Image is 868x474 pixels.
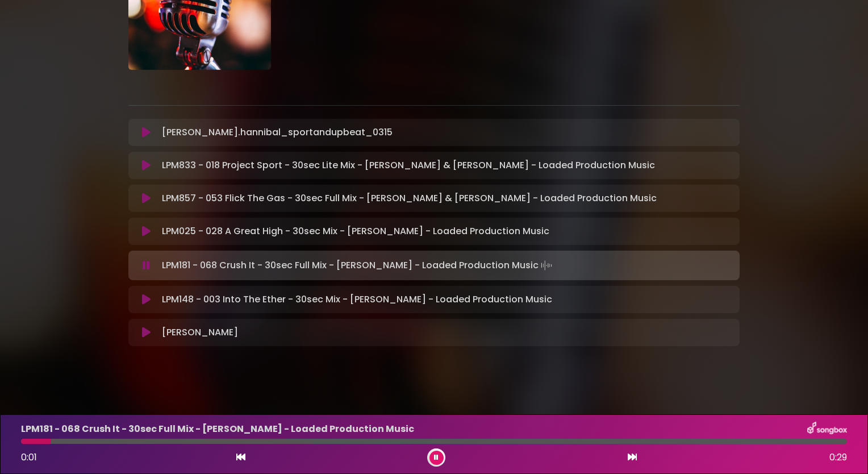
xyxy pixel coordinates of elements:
[539,257,554,273] img: waveform4.gif
[162,192,657,205] p: LPM857 - 053 Flick The Gas - 30sec Full Mix - [PERSON_NAME] & [PERSON_NAME] - Loaded Production M...
[162,126,393,139] p: [PERSON_NAME].hannibal_sportandupbeat_0315
[162,224,549,238] p: LPM025 - 028 A Great High - 30sec Mix - [PERSON_NAME] - Loaded Production Music
[162,159,655,172] p: LPM833 - 018 Project Sport - 30sec Lite Mix - [PERSON_NAME] & [PERSON_NAME] - Loaded Production M...
[162,326,238,339] p: [PERSON_NAME]
[162,257,554,273] p: LPM181 - 068 Crush It - 30sec Full Mix - [PERSON_NAME] - Loaded Production Music
[162,293,552,306] p: LPM148 - 003 Into The Ether - 30sec Mix - [PERSON_NAME] - Loaded Production Music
